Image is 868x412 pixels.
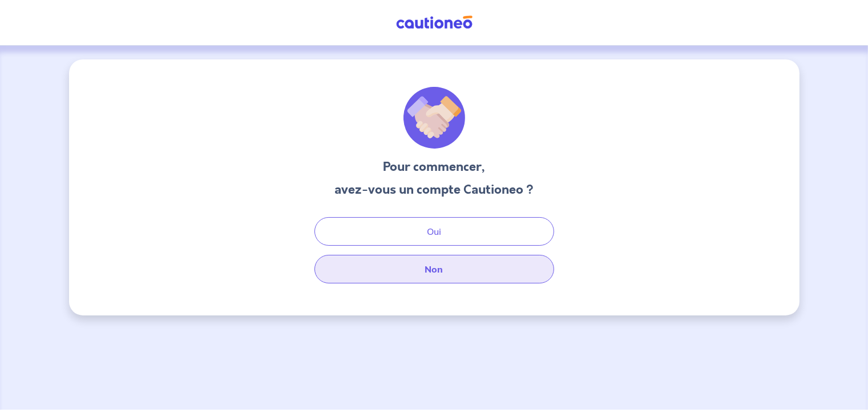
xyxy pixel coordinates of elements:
h3: Pour commencer, [334,158,534,176]
img: illu_welcome.svg [403,87,465,149]
button: Oui [314,217,554,246]
button: Non [314,255,554,283]
h3: avez-vous un compte Cautioneo ? [334,181,534,199]
img: Cautioneo [391,15,477,30]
